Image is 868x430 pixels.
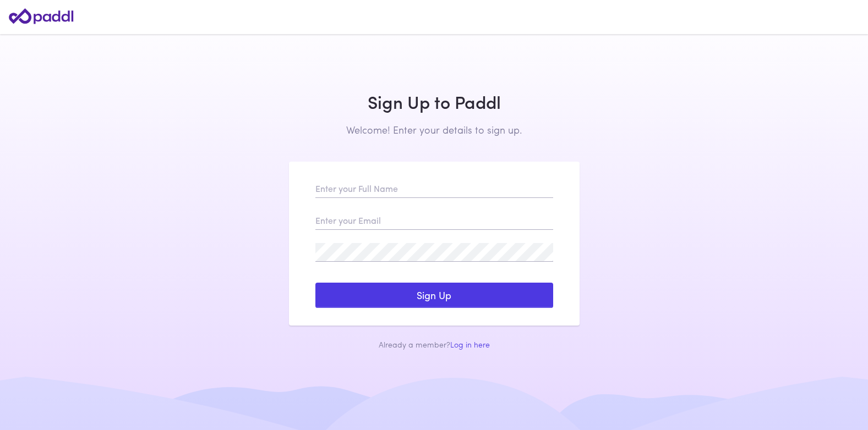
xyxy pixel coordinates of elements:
[315,283,553,308] button: Sign Up
[450,339,490,350] a: Log in here
[315,179,553,198] input: Enter your Full Name
[289,339,580,350] div: Already a member?
[289,91,580,112] h1: Sign Up to Paddl
[289,124,580,136] h2: Welcome! Enter your details to sign up.
[315,211,553,230] input: Enter your Email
